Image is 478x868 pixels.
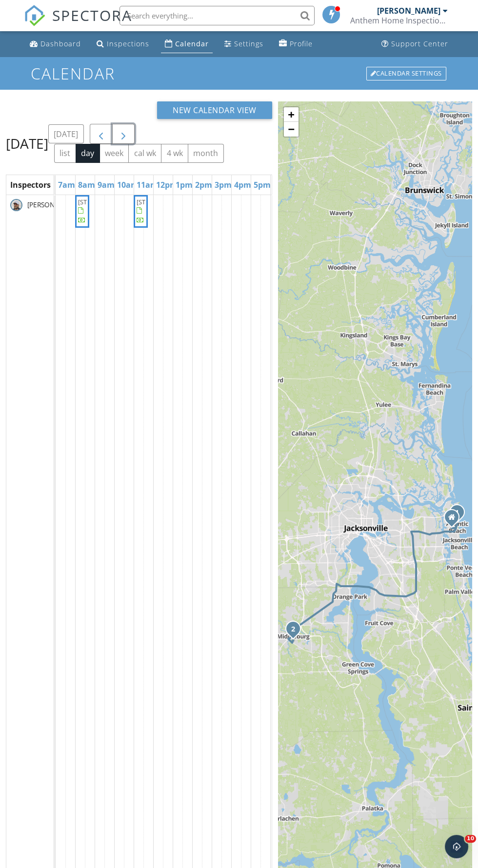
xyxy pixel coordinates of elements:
[78,197,133,206] span: [STREET_ADDRESS]
[445,835,468,858] iframe: Intercom live chat
[175,39,209,48] div: Calendar
[291,626,295,633] i: 2
[40,39,81,48] div: Dashboard
[284,107,299,122] a: Zoom in
[6,134,48,153] h2: [DATE]
[293,629,299,634] div: 2814 Ravines Rd, Middleburg, FL 32068
[455,510,459,516] i: 1
[457,512,463,518] div: 1721 Seminole Road, Atlantic Beach, FL 32233
[95,177,117,193] a: 9am
[154,177,180,193] a: 12pm
[134,177,160,193] a: 11am
[232,177,254,193] a: 4pm
[350,16,448,25] div: Anthem Home Inspections
[93,35,153,53] a: Inspections
[161,35,213,53] a: Calendar
[378,35,452,53] a: Support Center
[234,39,263,48] div: Settings
[119,6,315,25] input: Search everything...
[112,124,135,144] button: Next day
[465,835,476,843] span: 10
[157,101,272,119] button: New Calendar View
[54,144,76,163] button: list
[220,35,267,53] a: Settings
[100,144,129,163] button: week
[452,517,458,523] div: 900 Plaza 141, Atlantic Beach, FL 32233, Atlantic Beach FL 32233
[365,66,447,81] a: Calendar Settings
[56,177,78,193] a: 7am
[128,144,161,163] button: cal wk
[90,124,113,144] button: Previous day
[52,5,132,25] span: SPECTORA
[26,35,85,53] a: Dashboard
[193,177,215,193] a: 2pm
[10,199,22,211] img: screenshot_20250722_at_12.01.29am.png
[48,124,84,143] button: [DATE]
[76,177,98,193] a: 8am
[25,200,80,210] span: [PERSON_NAME]
[31,65,447,82] h1: Calendar
[290,39,313,48] div: Profile
[251,177,273,193] a: 5pm
[24,13,132,34] a: SPECTORA
[284,122,299,137] a: Zoom out
[377,6,440,16] div: [PERSON_NAME]
[275,35,317,53] a: Profile
[10,179,51,190] span: Inspectors
[137,197,191,206] span: [STREET_ADDRESS]
[391,39,448,48] div: Support Center
[107,39,149,48] div: Inspections
[212,177,234,193] a: 3pm
[24,5,45,26] img: The Best Home Inspection Software - Spectora
[188,144,224,163] button: month
[76,144,100,163] button: day
[173,177,195,193] a: 1pm
[115,177,141,193] a: 10am
[366,67,446,80] div: Calendar Settings
[271,177,293,193] a: 6pm
[161,144,188,163] button: 4 wk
